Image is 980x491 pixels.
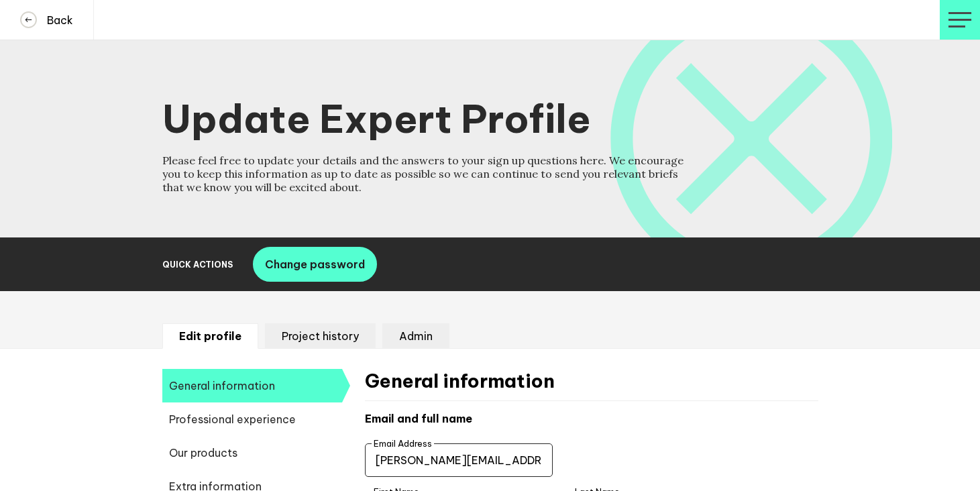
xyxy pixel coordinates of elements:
h2: General information [365,369,818,401]
h2: Quick Actions [162,260,233,270]
button: Change password [253,247,377,282]
span: Professional experience [162,402,342,436]
h4: Please feel free to update your details and the answers to your sign up questions here. We encour... [162,154,686,194]
label: Email Address [372,438,434,449]
li: Admin [382,323,449,349]
span: General information [162,369,342,402]
h1: Update Expert Profile [162,94,818,143]
span: Our products [162,436,342,470]
img: profile [948,12,972,28]
span: Change password [265,258,365,271]
li: Project history [265,323,376,349]
li: Edit profile [162,323,258,349]
h4: Email and full name [365,412,818,425]
h4: Back [37,13,73,27]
